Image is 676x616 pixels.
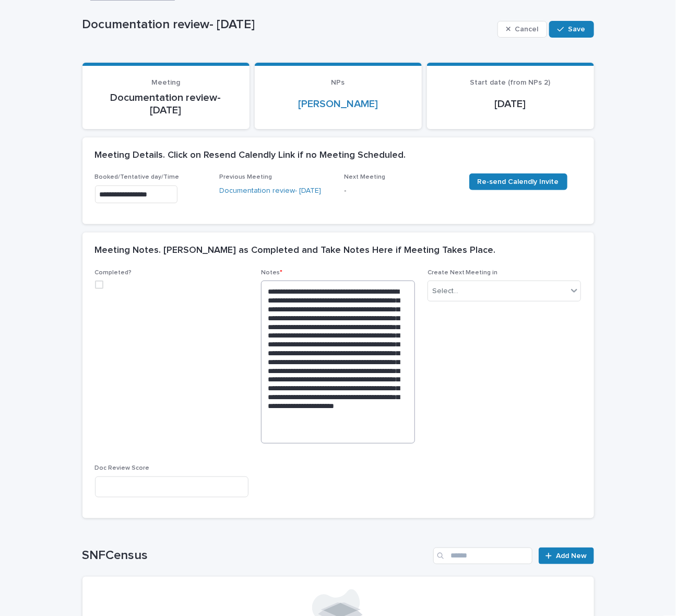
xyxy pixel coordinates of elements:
button: Save [549,21,594,38]
a: [PERSON_NAME] [298,98,378,110]
button: Cancel [497,21,548,38]
span: Next Meeting [345,174,386,180]
span: Notes [261,270,282,276]
a: Re-send Calendly Invite [469,173,567,190]
span: Doc Review Score [95,465,150,471]
div: Select... [432,286,458,297]
p: [DATE] [440,98,582,110]
input: Search [433,548,532,564]
p: Documentation review- [DATE] [82,17,493,32]
span: Booked/Tentative day/Time [95,174,180,180]
span: Add New [556,552,587,560]
span: Meeting [151,79,180,86]
p: - [345,185,457,196]
span: NPs [331,79,345,86]
span: Completed? [95,270,132,276]
span: Cancel [515,26,538,33]
a: Add New [539,548,594,564]
p: Documentation review- [DATE] [95,91,237,117]
h1: SNFCensus [82,548,430,563]
span: Save [568,26,586,33]
span: Start date (from NPs 2) [470,79,551,86]
span: Re-send Calendly Invite [478,178,559,185]
span: Previous Meeting [220,174,272,180]
h2: Meeting Details. Click on Resend Calendly Link if no Meeting Scheduled. [95,150,406,161]
a: Documentation review- [DATE] [220,185,322,196]
span: Create Next Meeting in [428,270,498,276]
h2: Meeting Notes. [PERSON_NAME] as Completed and Take Notes Here if Meeting Takes Place. [95,245,496,257]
